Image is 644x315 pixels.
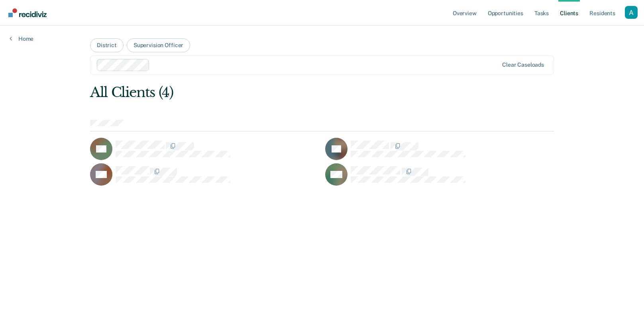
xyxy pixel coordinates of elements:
[8,8,47,17] img: Recidiviz
[90,38,124,52] button: District
[502,61,544,68] div: Clear caseloads
[127,38,190,52] button: Supervision Officer
[625,6,638,19] button: Profile dropdown button
[10,35,33,42] a: Home
[90,84,461,101] div: All Clients (4)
